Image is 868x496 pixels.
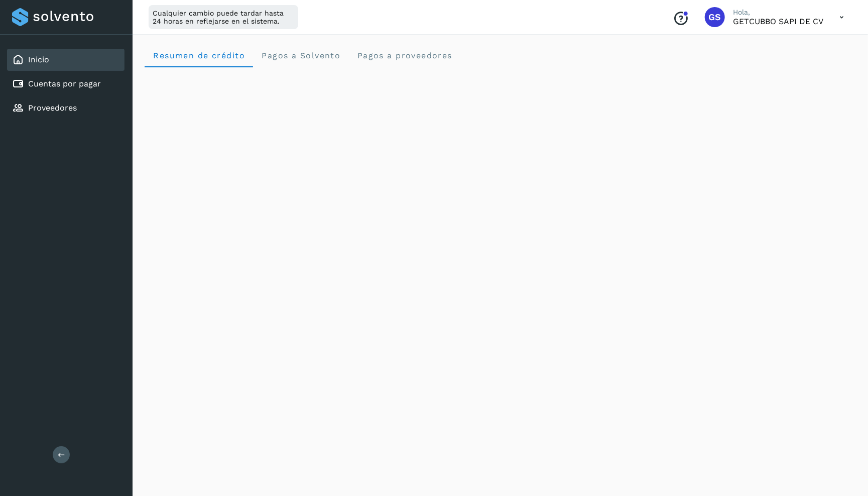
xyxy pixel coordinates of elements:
a: Proveedores [28,103,77,113]
p: GETCUBBO SAPI DE CV [733,17,823,26]
p: Hola, [733,8,823,17]
span: Resumen de crédito [153,51,245,60]
div: Cuentas por pagar [7,73,125,95]
div: Proveedores [7,97,125,119]
div: Cualquier cambio puede tardar hasta 24 horas en reflejarse en el sistema. [149,5,298,29]
a: Inicio [28,55,49,64]
a: Cuentas por pagar [28,79,101,88]
div: Inicio [7,49,125,71]
span: Pagos a proveedores [356,51,452,60]
span: Pagos a Solvento [261,51,340,60]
